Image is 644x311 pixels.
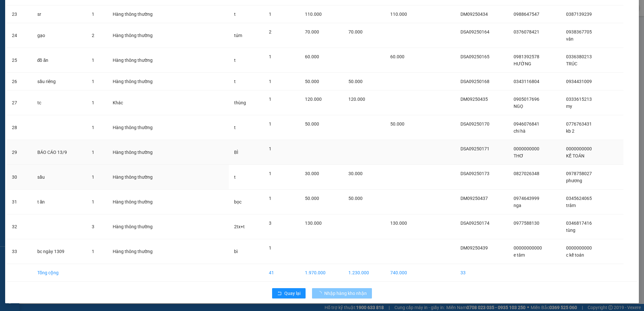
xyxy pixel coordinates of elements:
[305,196,319,201] span: 50.000
[7,140,32,165] td: 29
[92,150,94,155] span: 1
[32,5,87,23] td: sr
[269,79,271,84] span: 1
[514,146,539,151] span: 0000000000
[92,199,94,204] span: 1
[234,125,236,130] span: t
[566,104,572,109] span: my
[566,121,592,127] span: 0776763431
[514,54,539,59] span: 0981392578
[460,121,489,127] span: DSA09250170
[264,264,300,282] td: 41
[566,171,592,176] span: 0978758027
[32,140,87,165] td: BÁO CÁO 13/9
[390,221,407,226] span: 130.000
[269,245,271,250] span: 1
[390,54,404,59] span: 60.000
[7,190,32,214] td: 31
[514,221,539,226] span: 0977588130
[566,178,582,183] span: phương
[460,196,488,201] span: DM09250437
[460,97,488,102] span: DM09250435
[234,150,238,155] span: BÌ
[92,174,94,180] span: 1
[385,264,422,282] td: 740.000
[460,245,488,250] span: DM09250439
[32,90,87,115] td: tc
[234,79,236,84] span: t
[269,29,271,34] span: 2
[7,214,32,239] td: 32
[305,12,322,17] span: 110.000
[108,190,175,214] td: Hàng thông thường
[234,199,241,204] span: bọc
[566,29,592,34] span: 0938367705
[269,221,271,226] span: 3
[108,214,175,239] td: Hàng thông thường
[514,79,539,84] span: 0343116804
[460,221,489,226] span: DSA09250174
[7,239,32,264] td: 33
[7,73,32,90] td: 26
[305,171,319,176] span: 30.000
[7,90,32,115] td: 27
[566,146,592,151] span: 0000000000
[514,196,539,201] span: 0974643999
[108,90,175,115] td: Khác
[566,61,577,66] span: TRÚC
[300,264,343,282] td: 1.970.000
[108,165,175,190] td: Hàng thông thường
[566,221,592,226] span: 0346817416
[566,12,592,17] span: 0387139239
[32,48,87,73] td: đồ ăn
[305,54,319,59] span: 60.000
[514,29,539,34] span: 0376078421
[92,12,94,17] span: 1
[514,128,526,134] span: chi hà
[92,100,94,105] span: 1
[234,174,236,180] span: t
[514,12,539,17] span: 0988647547
[514,61,531,66] span: HƯỜNG
[348,97,365,102] span: 120.000
[390,12,407,17] span: 110.000
[32,239,87,264] td: bc ngày 1309
[566,97,592,102] span: 0333615213
[234,224,245,229] span: 2tx+t
[390,121,404,127] span: 50.000
[348,79,363,84] span: 50.000
[312,288,372,298] button: Nhập hàng kho nhận
[32,190,87,214] td: t ăn
[7,165,32,190] td: 30
[92,249,94,254] span: 1
[32,73,87,90] td: sầu riêng
[234,100,246,105] span: thùng
[7,23,32,48] td: 24
[460,54,489,59] span: DSA09250165
[348,196,363,201] span: 50.000
[460,146,489,151] span: DSA09250171
[92,33,94,38] span: 2
[514,252,525,258] span: e tâm
[514,97,539,102] span: 0905017696
[234,58,236,63] span: t
[460,12,488,17] span: DM09250434
[566,228,575,233] span: tùng
[108,48,175,73] td: Hàng thông thường
[566,153,584,158] span: KẾ TOÁN
[272,288,306,298] button: rollbackQuay lại
[305,121,319,127] span: 50.000
[514,171,539,176] span: 0827026348
[460,171,489,176] span: DSA09250173
[269,196,271,201] span: 1
[234,12,236,17] span: t
[514,121,539,127] span: 0946076841
[269,54,271,59] span: 1
[566,128,574,134] span: kb 2
[32,165,87,190] td: sầu
[566,79,592,84] span: 0934431009
[108,115,175,140] td: Hàng thông thường
[460,29,489,34] span: DSA09250164
[7,48,32,73] td: 25
[566,36,573,42] span: vân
